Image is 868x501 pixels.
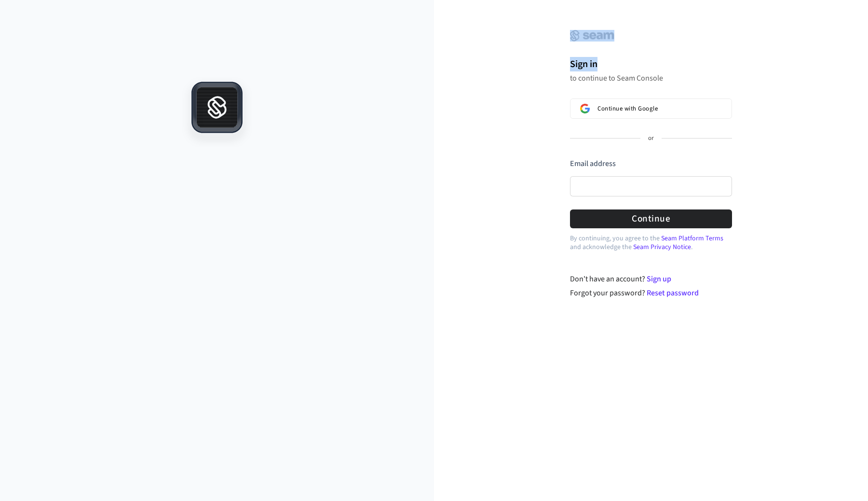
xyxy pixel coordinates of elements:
span: Continue with Google [597,105,658,112]
a: Sign up [647,274,671,284]
h1: Sign in [570,57,732,71]
img: Sign in with Google [580,104,590,113]
div: Don't have an account? [570,273,732,285]
label: Email address [570,158,616,169]
p: By continuing, you agree to the and acknowledge the . [570,234,732,251]
p: or [648,134,654,143]
div: Forgot your password? [570,287,732,299]
p: to continue to Seam Console [570,73,732,83]
button: Sign in with GoogleContinue with Google [570,98,732,119]
a: Seam Privacy Notice [633,242,691,252]
img: Seam Console [570,30,614,42]
a: Reset password [647,288,699,298]
a: Seam Platform Terms [661,234,723,243]
button: Continue [570,209,732,228]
